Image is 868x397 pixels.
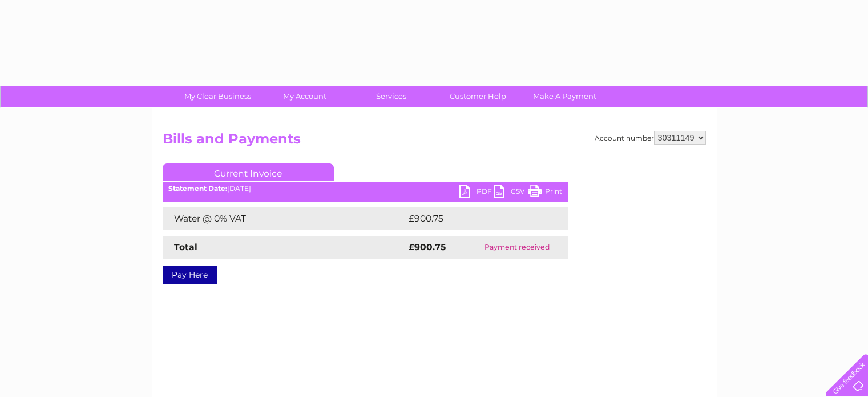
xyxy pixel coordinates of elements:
strong: £900.75 [409,242,446,252]
a: Pay Here [163,266,217,284]
h2: Bills and Payments [163,131,706,153]
a: Print [528,185,562,201]
td: £900.75 [406,207,548,230]
a: My Clear Business [171,86,265,107]
a: My Account [257,86,352,107]
a: CSV [494,185,528,201]
a: PDF [459,185,494,201]
a: Customer Help [431,86,525,107]
b: Statement Date: [168,184,227,193]
a: Services [344,86,438,107]
div: [DATE] [163,185,568,193]
strong: Total [174,242,197,252]
td: Payment received [467,236,568,259]
div: Account number [595,131,706,145]
td: Water @ 0% VAT [163,207,406,230]
a: Current Invoice [163,163,334,181]
a: Make A Payment [518,86,612,107]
